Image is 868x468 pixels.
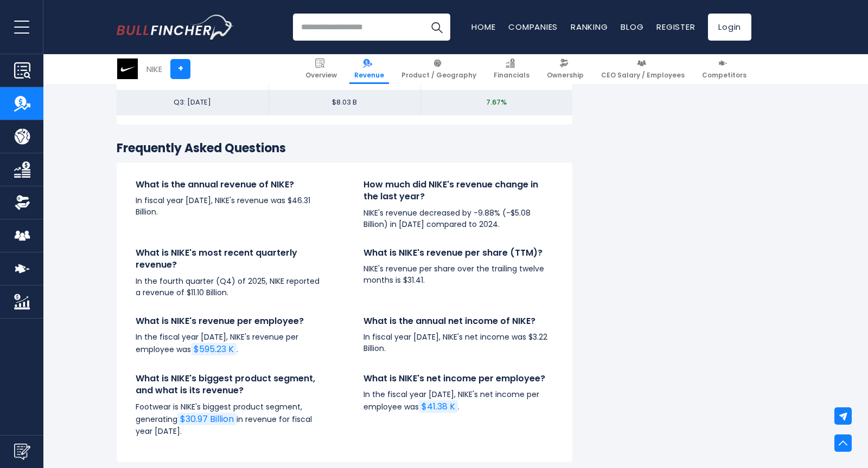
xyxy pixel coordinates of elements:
[354,71,384,80] span: Revenue
[596,54,690,84] a: CEO Salary / Employees
[363,331,553,354] p: In fiscal year [DATE], NIKE's net income was $3.22 Billion.
[471,21,495,32] a: Home
[136,247,325,271] h4: What is NIKE's most recent quarterly revenue?
[305,71,337,80] span: Overview
[363,247,553,259] h4: What is NIKE's revenue per share (TTM)?
[117,90,269,115] td: Q3: [DATE]
[170,59,190,79] a: +
[542,54,589,84] a: Ownership
[363,179,553,203] h4: How much did NIKE's revenue change in the last year?
[508,21,558,32] a: Companies
[191,343,237,355] a: $595.23 K
[601,71,685,80] span: CEO Salary / Employees
[349,54,389,84] a: Revenue
[117,141,572,157] h3: Frequently Asked Questions
[363,263,553,286] p: NIKE's revenue per share over the trailing twelve months is $31.41.
[136,179,325,191] h4: What is the annual revenue of NIKE?
[14,194,30,211] img: Ownership
[363,315,553,327] h4: What is the annual net income of NIKE?
[363,373,553,385] h4: What is NIKE's net income per employee?
[702,71,746,80] span: Competitors
[697,54,751,84] a: Competitors
[363,389,553,413] p: In the fiscal year [DATE], NIKE's net income per employee was .
[423,14,450,41] button: Search
[136,195,325,218] p: In fiscal year [DATE], NIKE's revenue was $46.31 Billion.
[269,90,420,115] td: $8.03 B
[571,21,608,32] a: Ranking
[136,276,325,298] p: In the fourth quarter (Q4) of 2025, NIKE reported a revenue of $11.10 Billion.
[136,373,325,397] h4: What is NIKE's biggest product segment, and what is its revenue?
[117,15,233,40] a: Go to homepage
[301,54,342,84] a: Overview
[621,21,643,32] a: Blog
[136,315,325,327] h4: What is NIKE's revenue per employee?
[397,54,481,84] a: Product / Geography
[494,71,529,80] span: Financials
[708,14,751,41] a: Login
[401,71,476,80] span: Product / Geography
[136,331,325,356] p: In the fiscal year [DATE], NIKE's revenue per employee was .
[117,58,138,79] img: NKE logo
[547,71,584,80] span: Ownership
[136,401,325,437] p: Footwear is NIKE's biggest product segment, generating in revenue for fiscal year [DATE].
[177,413,237,425] a: $30.97 Billion
[656,21,695,32] a: Register
[117,15,234,40] img: Bullfincher logo
[489,54,534,84] a: Financials
[486,97,507,107] span: 7.67%
[363,207,553,230] p: NIKE's revenue decreased by -9.88% (-$5.08 Billion) in [DATE] compared to 2024.
[419,400,458,413] a: $41.38 K
[146,63,162,75] div: NIKE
